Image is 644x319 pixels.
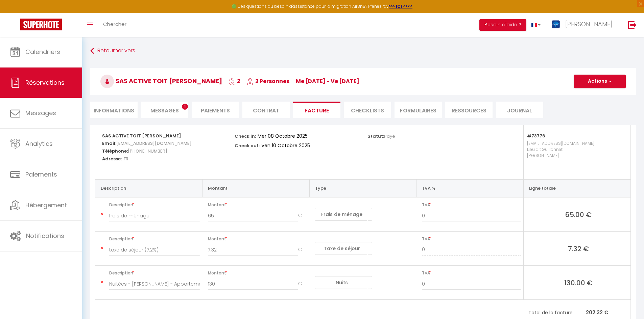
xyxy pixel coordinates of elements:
span: Notifications [26,232,64,240]
li: Paiements [192,102,239,118]
strong: #73776 [527,133,545,139]
a: Retourner vers [90,45,636,57]
span: Analytics [25,139,53,148]
li: Contrat [242,102,290,118]
span: Total de la facture [528,309,586,316]
span: Montant [208,234,307,244]
span: Paiements [25,170,57,179]
span: [EMAIL_ADDRESS][DOMAIN_NAME] [116,138,192,148]
li: Journal [496,102,543,118]
span: Payé [384,133,395,139]
p: Check out: [235,141,260,149]
span: Hébergement [25,201,67,209]
p: [EMAIL_ADDRESS][DOMAIN_NAME] Lieu dit Guillonnet [PERSON_NAME] [527,139,624,172]
span: Messages [25,109,56,117]
span: 130.00 € [529,278,628,287]
strong: Email: [102,140,116,147]
span: Montant [208,200,307,210]
span: 7.32 € [529,244,628,253]
span: me [DATE] - ve [DATE] [296,77,359,85]
span: 2 [229,77,240,85]
span: € [298,278,307,290]
strong: Adresse: [102,156,122,162]
span: € [298,244,307,256]
a: ... [PERSON_NAME] [546,13,621,37]
span: . FR [122,154,128,164]
button: Besoin d'aide ? [479,19,526,31]
a: >>> ICI <<<< [389,3,412,9]
li: CHECKLISTS [344,102,391,118]
span: Chercher [103,21,126,28]
span: TVA [422,268,521,278]
img: ... [551,19,561,29]
strong: Téléphone: [102,148,128,154]
span: [PHONE_NUMBER] [128,146,167,156]
p: Statut: [367,132,395,139]
span: Description [109,268,200,278]
li: Facture [293,102,340,118]
strong: SAS ACTIVE TOIT [PERSON_NAME] [102,133,181,139]
th: Description [95,179,202,197]
span: SAS ACTIVE TOIT [PERSON_NAME] [100,77,222,85]
span: TVA [422,234,521,244]
button: Actions [574,75,626,88]
th: Montant [202,179,310,197]
span: Description [109,234,200,244]
th: TVA % [416,179,524,197]
span: 65.00 € [529,210,628,219]
th: Type [309,179,416,197]
li: Informations [90,102,138,118]
th: Ligne totale [523,179,630,197]
span: € [298,210,307,222]
p: Check in: [235,132,256,139]
span: TVA [422,200,521,210]
span: Calendriers [25,48,60,56]
img: Super Booking [20,19,62,30]
span: Réservations [25,78,65,87]
img: logout [628,21,637,29]
span: 2 Personnes [247,77,289,85]
span: [PERSON_NAME] [565,20,613,28]
li: Ressources [445,102,493,118]
span: 1 [182,104,188,110]
li: FORMULAIRES [395,102,442,118]
span: Messages [150,107,179,114]
span: Description [109,200,200,210]
a: Chercher [98,13,132,37]
span: Montant [208,268,307,278]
